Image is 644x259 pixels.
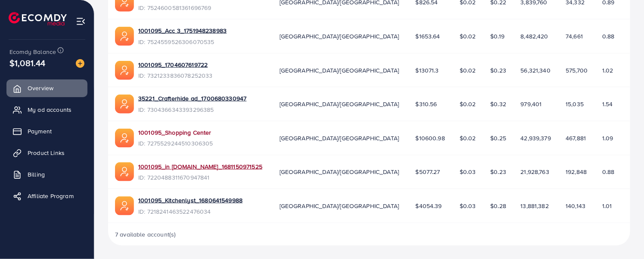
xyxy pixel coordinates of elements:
span: 192,848 [566,167,587,176]
span: $0.25 [490,134,506,142]
span: [GEOGRAPHIC_DATA]/[GEOGRAPHIC_DATA] [280,167,399,176]
span: 7 available account(s) [115,230,176,239]
span: Product Links [28,148,65,157]
span: $5077.27 [416,167,440,176]
img: ic-ads-acc.e4c84228.svg [115,61,134,80]
img: menu [76,16,86,26]
a: 1001095_Shopping Center [138,128,213,137]
img: image [76,59,84,68]
a: Billing [6,166,87,183]
span: My ad accounts [28,105,72,114]
a: 1001095_1704607619722 [138,60,213,69]
span: 979,401 [521,100,542,108]
span: 140,143 [566,202,585,210]
span: ID: 7524559526306070535 [138,38,227,46]
span: $0.02 [460,66,476,75]
a: 1001095_Acc 3_1751948238983 [138,26,227,35]
span: $10600.98 [416,134,445,142]
span: $1653.64 [416,32,440,41]
span: [GEOGRAPHIC_DATA]/[GEOGRAPHIC_DATA] [280,100,399,108]
span: $0.23 [490,66,506,75]
span: 74,661 [566,32,583,41]
span: $1,081.44 [9,57,45,69]
span: $13071.3 [416,66,439,75]
span: 15,035 [566,100,584,108]
span: 1.54 [602,100,613,108]
span: ID: 7304366343393296385 [138,105,246,114]
span: 1.01 [602,202,612,210]
a: My ad accounts [6,101,87,118]
span: 8,482,420 [521,32,548,41]
span: ID: 7220488311670947841 [138,173,262,182]
span: $0.28 [490,202,506,210]
span: [GEOGRAPHIC_DATA]/[GEOGRAPHIC_DATA] [280,202,399,210]
a: Payment [6,123,87,140]
span: 56,321,340 [521,66,551,75]
span: ID: 7218241463522476034 [138,207,243,216]
span: 0.88 [602,32,615,41]
span: Ecomdy Balance [9,47,56,56]
img: ic-ads-acc.e4c84228.svg [115,162,134,181]
a: Overview [6,79,87,97]
a: Affiliate Program [6,187,87,205]
span: Affiliate Program [28,192,74,200]
span: $0.03 [460,202,476,210]
a: 1001095_Kitchenlyst_1680641549988 [138,196,243,205]
span: [GEOGRAPHIC_DATA]/[GEOGRAPHIC_DATA] [280,134,399,142]
span: $0.23 [490,167,506,176]
span: $4054.39 [416,202,442,210]
img: ic-ads-acc.e4c84228.svg [115,95,134,114]
span: 42,939,379 [521,134,551,142]
span: Billing [28,170,45,179]
a: Product Links [6,144,87,161]
span: 467,881 [566,134,586,142]
span: $310.56 [416,100,437,108]
span: 1.09 [602,134,613,142]
span: $0.03 [460,167,476,176]
iframe: Chat [607,220,638,253]
span: $0.02 [460,134,476,142]
span: $0.02 [460,32,476,41]
span: ID: 7275529244510306305 [138,139,213,148]
span: 575,700 [566,66,588,75]
span: $0.32 [490,100,506,108]
img: logo [9,12,67,25]
span: Payment [28,127,52,136]
span: $0.19 [490,32,504,41]
span: ID: 7524600581361696769 [138,3,224,12]
span: [GEOGRAPHIC_DATA]/[GEOGRAPHIC_DATA] [280,66,399,75]
img: ic-ads-acc.e4c84228.svg [115,27,134,46]
a: 1001095_in [DOMAIN_NAME]_1681150971525 [138,162,262,171]
img: ic-ads-acc.e4c84228.svg [115,129,134,148]
a: 35221_Crafterhide ad_1700680330947 [138,94,246,103]
span: 21,928,763 [521,167,550,176]
span: 0.88 [602,167,615,176]
span: [GEOGRAPHIC_DATA]/[GEOGRAPHIC_DATA] [280,32,399,41]
span: 13,881,382 [521,202,549,210]
span: $0.02 [460,100,476,108]
img: ic-ads-acc.e4c84228.svg [115,196,134,215]
span: ID: 7321233836078252033 [138,71,213,80]
span: 1.02 [602,66,613,75]
span: Overview [28,84,53,92]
